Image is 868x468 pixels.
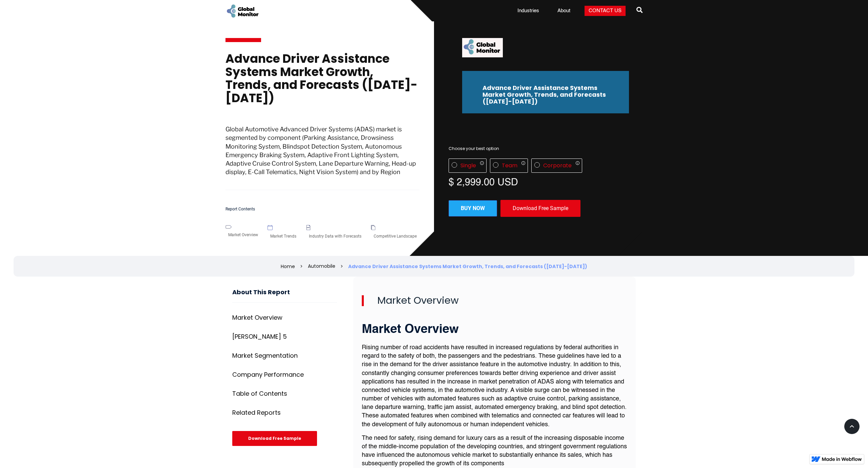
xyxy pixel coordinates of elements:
[513,7,543,14] a: Industries
[449,158,643,173] div: License
[232,409,281,416] div: Related Reports
[460,162,476,169] div: Single
[362,295,627,306] h2: Market Overview
[362,323,459,336] strong: Market Overview
[636,4,643,18] a: 
[232,390,287,397] div: Table of Contents
[500,200,580,217] div: Download Free Sample
[232,349,337,362] a: Market Segmentation
[232,371,304,378] div: Company Performance
[225,52,419,111] h1: Advance Driver Assistance Systems Market Growth, Trends, and Forecasts ([DATE]-[DATE])
[225,125,419,190] p: Global Automotive Advanced Driver Systems (ADAS) market is segmented by component (Parking Assist...
[232,406,337,419] a: Related Reports
[348,263,587,270] div: Advance Driver Assistance Systems Market Growth, Trends, and Forecasts ([DATE]-[DATE])
[232,387,337,400] a: Table of Contents
[553,7,574,14] a: About
[585,6,626,16] a: Contact Us
[232,368,337,381] a: Company Performance
[543,162,572,169] div: Corporate
[232,431,317,446] div: Download Free Sample
[449,200,497,217] a: Buy now
[449,176,643,186] div: $ 2,999.00 USD
[232,314,282,321] div: Market Overview
[225,207,419,211] h5: Report Contents
[822,457,862,461] img: Made in Webflow
[232,289,337,303] h3: About This Report
[225,3,259,19] a: home
[306,230,364,242] div: Industry Data with Forecasts
[232,352,298,359] div: Market Segmentation
[449,145,643,152] div: Choose your best option
[300,263,303,270] div: >
[371,230,419,242] div: Competitive Landscape
[281,263,295,270] a: Home
[482,85,609,105] h2: Advance Driver Assistance Systems Market Growth, Trends, and Forecasts ([DATE]-[DATE])
[232,311,337,324] a: Market Overview
[340,263,343,270] div: >
[308,263,335,269] a: Automobile
[225,229,261,241] div: Market Overview
[362,343,627,429] p: Rising number of road accidents have resulted in increased regulations by federal authorities in ...
[636,5,643,15] span: 
[232,333,287,340] div: [PERSON_NAME] 5
[268,230,299,242] div: Market Trends
[232,330,337,343] a: [PERSON_NAME] 5
[502,162,517,169] div: Team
